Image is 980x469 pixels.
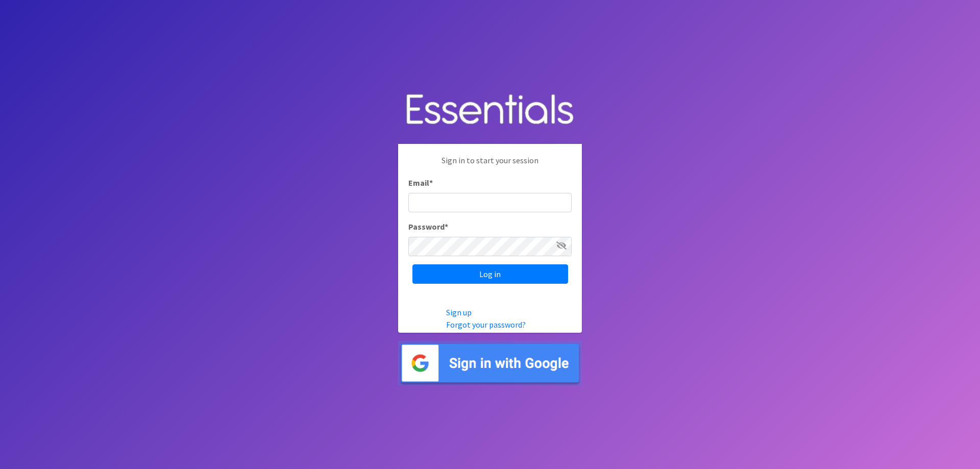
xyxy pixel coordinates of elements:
[412,264,568,284] input: Log in
[429,178,433,188] abbr: required
[445,221,448,232] abbr: required
[446,319,526,330] a: Forgot your password?
[408,220,448,233] label: Password
[398,341,582,385] img: Sign in with Google
[446,307,472,317] a: Sign up
[398,84,582,136] img: Human Essentials
[408,154,572,177] p: Sign in to start your session
[408,177,433,189] label: Email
